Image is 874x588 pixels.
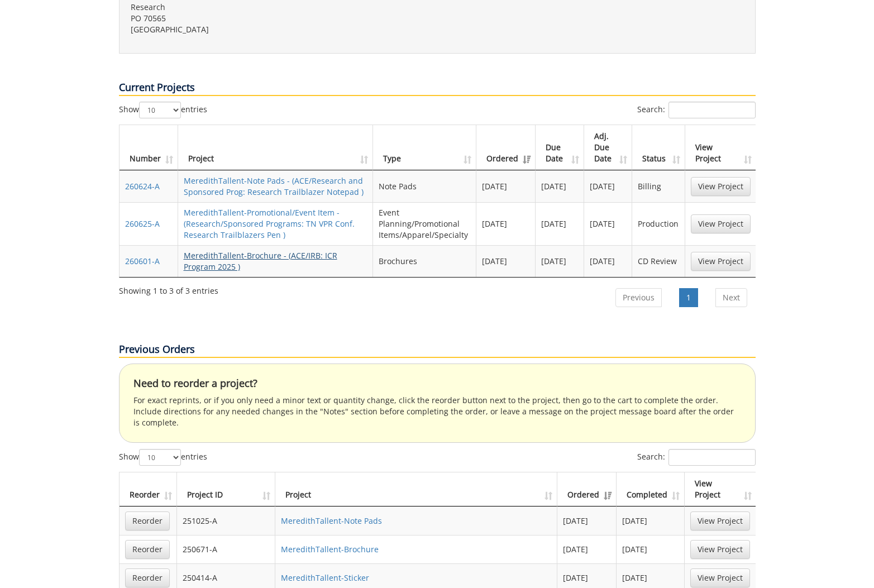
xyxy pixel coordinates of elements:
[632,170,685,202] td: Billing
[184,250,337,272] a: MeredithTallent-Brochure - (ACE/IRB: ICR Program 2025 )
[679,288,698,307] a: 1
[476,245,536,277] td: [DATE]
[373,245,476,277] td: Brochures
[691,252,751,271] a: View Project
[119,102,207,118] label: Show entries
[685,125,756,170] th: View Project: activate to sort column ascending
[177,472,275,506] th: Project ID: activate to sort column ascending
[557,535,617,563] td: [DATE]
[668,449,756,466] input: Search:
[281,515,382,526] a: MeredithTallent-Note Pads
[120,472,177,506] th: Reorder: activate to sort column ascending
[125,568,170,587] a: Reorder
[690,568,750,587] a: View Project
[119,342,756,358] p: Previous Orders
[685,472,756,506] th: View Project: activate to sort column ascending
[690,511,750,530] a: View Project
[632,202,685,245] td: Production
[125,181,160,192] a: 260624-A
[617,472,685,506] th: Completed: activate to sort column ascending
[668,102,756,118] input: Search:
[632,245,685,277] td: CD Review
[557,506,617,535] td: [DATE]
[125,218,160,229] a: 260625-A
[632,125,685,170] th: Status: activate to sort column ascending
[557,472,617,506] th: Ordered: activate to sort column ascending
[637,102,756,118] label: Search:
[476,125,536,170] th: Ordered: activate to sort column ascending
[476,170,536,202] td: [DATE]
[139,449,181,466] select: Showentries
[476,202,536,245] td: [DATE]
[373,125,476,170] th: Type: activate to sort column ascending
[133,378,741,389] h4: Need to reorder a project?
[119,80,756,96] p: Current Projects
[615,288,662,307] a: Previous
[536,202,584,245] td: [DATE]
[184,175,364,197] a: MeredithTallent-Note Pads - (ACE/Research and Sponsored Prog: Research Trailblazer Notepad )
[177,506,275,535] td: 251025-A
[139,102,181,118] select: Showentries
[119,449,207,466] label: Show entries
[617,506,685,535] td: [DATE]
[178,125,373,170] th: Project: activate to sort column ascending
[281,544,379,554] a: MeredithTallent-Brochure
[125,511,170,530] a: Reorder
[281,572,369,583] a: MeredithTallent-Sticker
[177,535,275,563] td: 250671-A
[120,125,178,170] th: Number: activate to sort column ascending
[584,125,633,170] th: Adj. Due Date: activate to sort column ascending
[584,245,633,277] td: [DATE]
[691,177,751,196] a: View Project
[691,214,751,233] a: View Project
[536,125,584,170] th: Due Date: activate to sort column ascending
[131,13,429,24] p: PO 70565
[536,170,584,202] td: [DATE]
[373,202,476,245] td: Event Planning/Promotional Items/Apparel/Specialty
[690,540,750,559] a: View Project
[373,170,476,202] td: Note Pads
[133,395,741,428] p: For exact reprints, or if you only need a minor text or quantity change, click the reorder button...
[637,449,756,466] label: Search:
[125,540,170,559] a: Reorder
[125,256,160,266] a: 260601-A
[584,202,633,245] td: [DATE]
[119,281,218,297] div: Showing 1 to 3 of 3 entries
[131,24,429,35] p: [GEOGRAPHIC_DATA]
[617,535,685,563] td: [DATE]
[715,288,747,307] a: Next
[536,245,584,277] td: [DATE]
[184,207,355,240] a: MeredithTallent-Promotional/Event Item - (Research/Sponsored Programs: TN VPR Conf. Research Trai...
[584,170,633,202] td: [DATE]
[275,472,558,506] th: Project: activate to sort column ascending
